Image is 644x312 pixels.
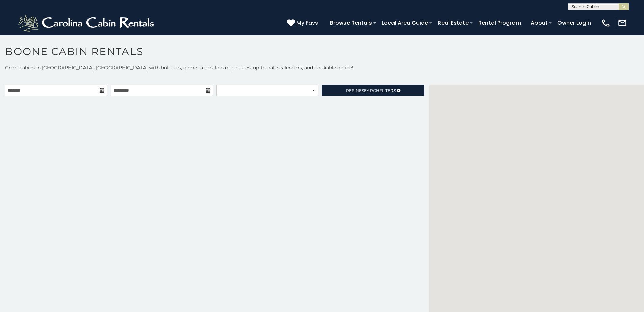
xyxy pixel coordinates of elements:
[527,17,551,29] a: About
[434,17,472,29] a: Real Estate
[287,19,320,27] a: My Favs
[346,88,396,93] span: Refine Filters
[475,17,524,29] a: Rental Program
[17,13,157,33] img: White-1-2.png
[601,18,611,28] img: phone-regular-white.png
[378,17,431,29] a: Local Area Guide
[296,19,318,27] span: My Favs
[618,18,627,28] img: mail-regular-white.png
[322,85,424,96] a: RefineSearchFilters
[327,17,375,29] a: Browse Rentals
[362,88,379,93] span: Search
[554,17,594,29] a: Owner Login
